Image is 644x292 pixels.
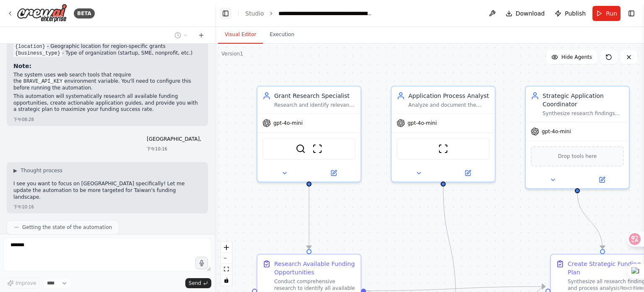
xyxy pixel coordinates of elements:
button: Send [185,278,211,288]
li: - Geographic location for region-specific grants [13,43,201,50]
div: Research and identify relevant subsidies, grants, and funding opportunities for {industry} organi... [274,102,356,108]
span: gpt-4o-mini [408,120,437,126]
button: zoom out [221,253,232,264]
span: ▶ [13,167,17,174]
div: Strategic Application Coordinator [543,92,624,108]
button: Publish [551,6,589,21]
button: Download [502,6,548,21]
img: ScrapeWebsiteTool [438,144,448,154]
button: Click to speak your automation idea [195,257,208,269]
div: BETA [74,8,95,18]
span: gpt-4o-mini [542,128,571,135]
div: 下午08:28 [13,116,201,123]
code: {business_type} [13,50,62,57]
code: BRAVE_API_KEY [22,78,65,85]
button: ▶Thought process [13,167,62,174]
div: 下午10:16 [147,146,201,152]
a: Studio [245,10,264,17]
img: Logo [17,4,67,23]
span: Improve [16,280,36,287]
div: Grant Research SpecialistResearch and identify relevant subsidies, grants, and funding opportunit... [257,86,361,182]
span: Publish [565,9,586,18]
button: Open in side panel [578,175,626,185]
button: Open in side panel [444,168,491,178]
div: Grant Research Specialist [274,92,356,100]
div: Version 1 [221,50,243,57]
div: Analyze and document the complete application process for each identified grant or subsidy, inclu... [408,102,490,108]
a: React Flow attribution [620,286,643,290]
div: Application Process AnalystAnalyze and document the complete application process for each identif... [391,86,496,182]
button: Open in side panel [310,168,357,178]
g: Edge from 64960f5e-1515-45cd-8583-ab99051af8d7 to b41702ac-e43e-4c39-a73b-728073d7f837 [573,192,607,249]
button: Show right sidebar [626,8,637,19]
span: Send [189,280,201,287]
button: toggle interactivity [221,275,232,286]
span: Thought process [21,167,62,174]
li: - Type of organization (startup, SME, nonprofit, etc.) [13,50,201,57]
img: ScrapeWebsiteTool [312,144,322,154]
div: Synthesize research findings and process analysis to create a comprehensive funding strategy and ... [543,110,624,117]
div: Strategic Application CoordinatorSynthesize research findings and process analysis to create a co... [525,86,630,189]
img: BraveSearchTool [296,144,306,154]
div: React Flow controls [221,242,232,286]
p: The system uses web search tools that require the environment variable. You'll need to configure ... [13,72,201,92]
button: Improve [3,278,40,289]
button: Start a new chat [195,30,208,40]
button: Hide left sidebar [220,8,231,19]
div: Research Available Funding Opportunities [274,260,356,276]
strong: Note: [13,63,31,69]
span: Hide Agents [561,54,592,61]
code: {location} [13,43,47,50]
button: fit view [221,264,232,275]
button: Hide Agents [546,50,597,64]
button: Switch to previous chat [171,30,191,40]
div: Application Process Analyst [408,92,490,100]
p: I see you want to focus on [GEOGRAPHIC_DATA] specifically! Let me update the automation to be mor... [13,181,201,200]
span: Getting the state of the automation [22,224,112,231]
button: Execution [263,26,301,44]
nav: breadcrumb [245,9,373,18]
div: 下午10:16 [13,204,201,210]
button: Visual Editor [218,26,263,44]
g: Edge from b008f707-45ec-4721-bdcc-31fd587d7d88 to 48985d31-6b2d-4479-b0f8-ef945663b6b8 [305,186,313,249]
span: Drop tools here [558,152,597,160]
span: Download [516,9,545,18]
button: zoom in [221,242,232,253]
button: Run [592,6,621,21]
p: [GEOGRAPHIC_DATA], [147,136,201,143]
span: gpt-4o-mini [273,120,303,126]
p: This automation will systematically research all available funding opportunities, create actionab... [13,93,201,113]
span: Run [606,9,617,18]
